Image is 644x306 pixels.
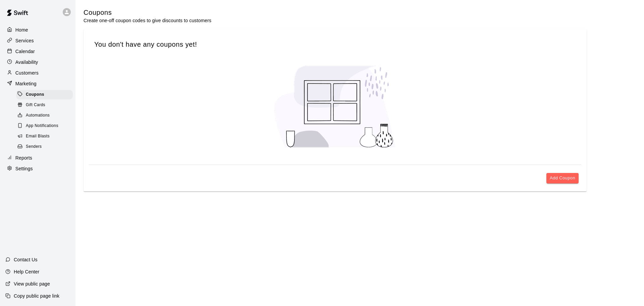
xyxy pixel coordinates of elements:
a: Coupons [16,89,75,100]
div: Coupons [16,90,73,99]
p: Reports [15,155,32,161]
p: Copy public page link [14,293,59,299]
p: Availability [15,59,38,65]
a: Email Blasts [16,131,75,142]
span: Senders [26,143,42,150]
a: Marketing [5,79,70,89]
button: Add Coupon [546,173,579,183]
a: Availability [5,57,70,67]
div: App Notifications [16,121,73,131]
p: Customers [15,70,39,76]
span: Automations [26,112,50,119]
span: Email Blasts [26,133,50,140]
h5: You don't have any coupons yet! [94,40,576,49]
h5: Coupons [84,8,211,17]
p: Services [15,37,34,44]
p: Help Center [14,268,39,275]
a: Settings [5,164,70,174]
p: Contact Us [14,256,38,263]
a: Automations [16,111,75,121]
span: App Notifications [26,123,58,129]
a: App Notifications [16,121,75,131]
p: Calendar [15,48,35,55]
p: Marketing [15,80,37,87]
a: Services [5,36,70,46]
img: No coupons created [268,59,402,154]
a: Home [5,25,70,35]
a: Gift Cards [16,100,75,110]
a: Calendar [5,46,70,56]
p: View public page [14,280,50,287]
a: Reports [5,153,70,163]
span: Gift Cards [26,102,45,108]
span: Coupons [26,91,44,98]
p: Home [15,27,28,33]
div: Gift Cards [16,100,73,110]
a: Customers [5,68,70,78]
div: Automations [16,111,73,120]
a: Senders [16,142,75,152]
p: Create one-off coupon codes to give discounts to customers [84,17,211,24]
p: Settings [15,165,33,172]
div: Senders [16,142,73,151]
div: Email Blasts [16,132,73,141]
